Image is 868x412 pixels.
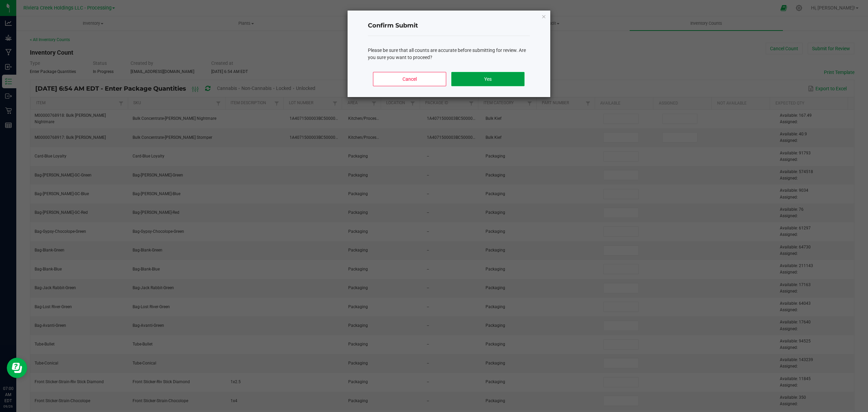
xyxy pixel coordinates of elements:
[7,358,27,378] iframe: Resource center
[368,47,530,61] div: Please be sure that all counts are accurate before submitting for review. Are you sure you want t...
[541,12,546,20] button: Close
[451,72,524,86] button: Yes
[373,72,446,86] button: Cancel
[368,21,530,30] h4: Confirm Submit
